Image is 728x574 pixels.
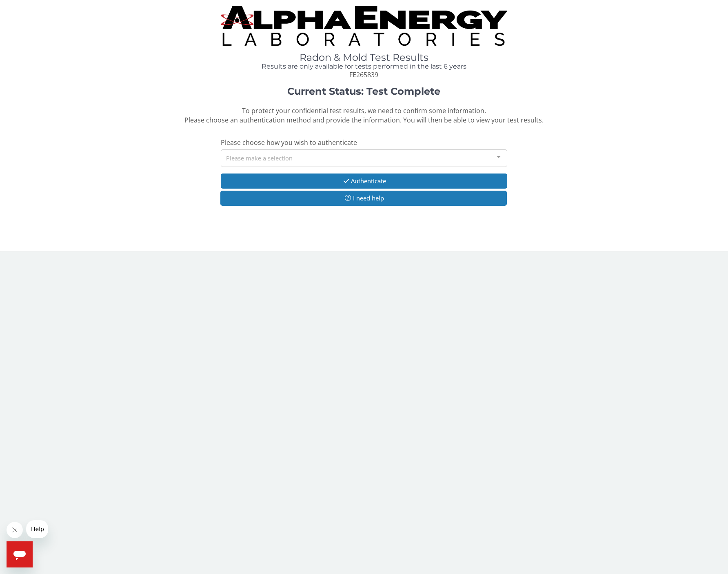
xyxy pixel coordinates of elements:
iframe: Close message [7,522,23,538]
span: To protect your confidential test results, we need to confirm some information. Please choose an ... [184,106,544,125]
img: TightCrop.jpg [221,6,507,46]
button: I need help [220,191,507,206]
iframe: Message from company [26,520,48,538]
strong: Current Status: Test Complete [287,85,440,97]
span: Please choose how you wish to authenticate [221,138,357,147]
iframe: Button to launch messaging window [7,541,33,567]
button: Authenticate [221,174,507,189]
h1: Radon & Mold Test Results [221,52,507,63]
span: Please make a selection [226,153,293,162]
h4: Results are only available for tests performed in the last 6 years [221,63,507,70]
span: FE265839 [349,70,378,79]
